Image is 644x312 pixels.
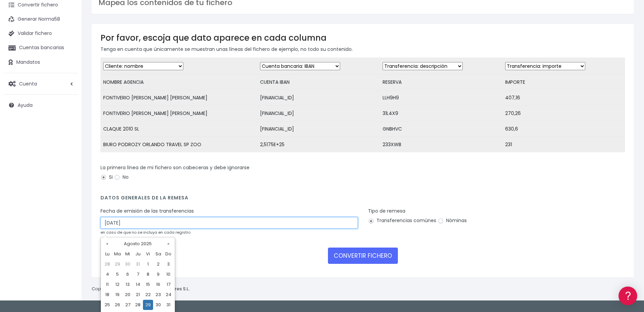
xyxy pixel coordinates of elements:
td: 23 [153,290,163,300]
th: Vi [143,249,153,259]
td: 31 [163,300,173,310]
td: 12 [112,279,123,290]
p: Copyright © 2025 . [92,286,190,293]
div: Facturación [7,135,129,141]
th: Ju [133,249,143,259]
small: en caso de que no se incluya en cada registro [100,230,190,235]
th: » [163,239,173,249]
a: Ayuda [3,98,78,112]
p: Tenga en cuenta que únicamente se muestran unas líneas del fichero de ejemplo, no todo su contenido. [100,45,625,53]
td: 2,5175E+25 [257,137,380,153]
td: 5 [112,269,123,279]
td: 14 [133,279,143,290]
th: Agosto 2025 [112,239,163,249]
td: 7 [133,269,143,279]
td: 233XWB [380,137,502,153]
label: Tipo de remesa [368,208,405,215]
td: 270,26 [502,106,625,121]
td: 4 [102,269,112,279]
a: Cuentas bancarias [3,41,78,55]
td: 30 [153,300,163,310]
td: 231 [502,137,625,153]
div: Programadores [7,163,129,169]
label: Si [100,174,113,181]
td: [FINANCIAL_ID] [257,106,380,121]
td: 27 [123,300,133,310]
td: RESERVA [380,75,502,90]
td: 30 [123,259,133,269]
th: « [102,239,112,249]
td: 31L4X9 [380,106,502,121]
td: 18 [102,290,112,300]
th: Do [163,249,173,259]
th: Sa [153,249,163,259]
td: FONTIVERIO [PERSON_NAME] [PERSON_NAME] [100,106,257,121]
th: Mi [123,249,133,259]
td: 630,6 [502,121,625,137]
a: Cuenta [3,77,78,91]
td: BIURO PODROZY ORLANDO TRAVEL SP ZOO [100,137,257,153]
td: 31 [133,259,143,269]
td: 407,16 [502,90,625,106]
span: Ayuda [18,102,33,109]
a: POWERED BY ENCHANT [93,195,131,202]
button: CONVERTIR FICHERO [328,248,398,264]
td: CUENTA IBAN [257,75,380,90]
label: Transferencias comúnes [368,217,436,224]
td: 1 [143,259,153,269]
a: Información general [7,58,129,68]
td: IMPORTE [502,75,625,90]
td: 17 [163,279,173,290]
td: NOMBRE AGENCIA [100,75,257,90]
td: 26 [112,300,123,310]
td: 20 [123,290,133,300]
td: FONTIVERIO [PERSON_NAME] [PERSON_NAME] [100,90,257,106]
td: 25 [102,300,112,310]
th: Lu [102,249,112,259]
td: GNBHVC [380,121,502,137]
a: Validar fichero [3,26,78,41]
label: Nóminas [438,217,467,224]
td: 2 [153,259,163,269]
td: 9 [153,269,163,279]
td: [FINANCIAL_ID] [257,90,380,106]
td: 28 [102,259,112,269]
td: 15 [143,279,153,290]
td: LLH9H9 [380,90,502,106]
h3: Por favor, escoja que dato aparece en cada columna [100,33,625,43]
button: Contáctanos [7,181,129,193]
label: Fecha de emisión de las transferencias [100,208,194,215]
td: 22 [143,290,153,300]
td: 3 [163,259,173,269]
td: 28 [133,300,143,310]
td: 19 [112,290,123,300]
td: [FINANCIAL_ID] [257,121,380,137]
td: 29 [143,300,153,310]
label: La primera línea de mi fichero son cabeceras y debe ignorarse [100,164,250,171]
td: 10 [163,269,173,279]
a: General [7,145,129,156]
a: API [7,173,129,184]
td: 6 [123,269,133,279]
div: Convertir ficheros [7,75,129,81]
span: Cuenta [19,80,37,87]
td: 21 [133,290,143,300]
td: 11 [102,279,112,290]
a: Mandatos [3,55,78,70]
label: No [114,174,129,181]
a: Problemas habituales [7,96,129,107]
td: 29 [112,259,123,269]
td: 24 [163,290,173,300]
a: Perfiles de empresas [7,117,129,128]
h4: Datos generales de la remesa [100,195,625,204]
a: Formatos [7,86,129,96]
a: Videotutoriales [7,107,129,117]
td: CLAQUE 2010 SL [100,121,257,137]
div: Información general [7,47,129,54]
td: 13 [123,279,133,290]
td: 16 [153,279,163,290]
td: 8 [143,269,153,279]
th: Ma [112,249,123,259]
a: Generar Norma58 [3,12,78,26]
